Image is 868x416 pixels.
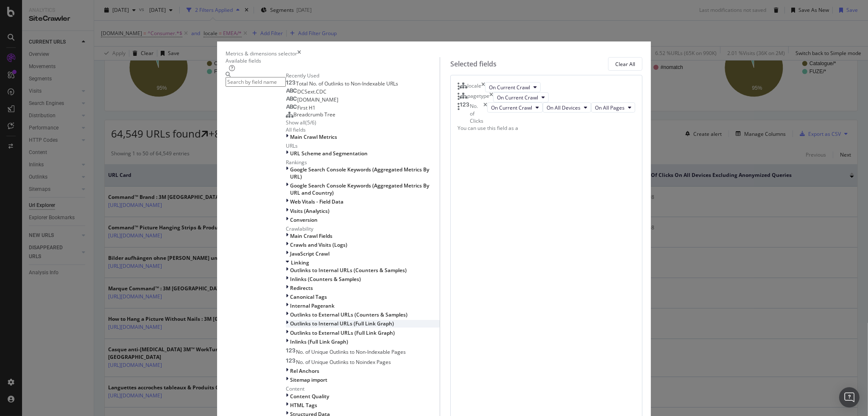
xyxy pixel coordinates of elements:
div: Content [286,385,440,392]
div: Metrics & dimensions selector [226,50,297,57]
div: Recently Used [286,72,440,79]
span: Google Search Console Keywords (Aggregated Metrics By URL) [290,166,429,180]
input: Search by field name [226,77,286,87]
span: On All Pages [595,104,625,111]
div: times [483,102,487,124]
span: Google Search Console Keywords (Aggregated Metrics By URL and Country) [290,182,429,196]
div: times [489,92,493,102]
span: Outlinks to Internal URLs (Full Link Graph) [290,320,394,327]
div: pagetype [467,92,489,102]
span: First H1 [297,104,315,111]
div: No. of Clicks [470,102,483,124]
span: Web Vitals - Field Data [290,198,343,205]
button: Clear All [608,57,642,71]
div: All fields [286,126,440,133]
span: Outlinks to External URLs (Full Link Graph) [290,329,395,336]
div: Rankings [286,159,440,166]
span: No. of Unique Outlinks to Non-Indexable Pages [296,348,406,355]
div: Crawlability [286,225,440,232]
span: No. of Unique Outlinks to Noindex Pages [296,358,391,366]
button: On Current Crawl [487,102,543,113]
div: Show all [286,119,305,126]
span: On Current Crawl [489,84,530,91]
button: On Current Crawl [485,82,541,92]
span: Outlinks to External URLs (Counters & Samples) [290,311,407,318]
span: Crawls and Visits (Logs) [290,241,347,248]
div: Open Intercom Messenger [839,387,860,408]
span: Rel Anchors [290,367,319,375]
div: ( 5 / 6 ) [305,119,316,126]
span: HTML Tags [290,402,317,409]
button: On All Devices [543,102,591,113]
span: [DOMAIN_NAME] [297,96,338,103]
span: Linking [291,259,309,266]
span: Sitemap import [290,376,327,383]
div: times [481,82,485,92]
span: Main Crawl Metrics [290,133,337,141]
span: Total No. of Outlinks to Non-Indexable URLs [296,80,398,87]
span: Visits (Analytics) [290,207,329,215]
div: Available fields [226,57,440,64]
div: locale [467,82,481,92]
span: Redirects [290,284,313,292]
div: localetimesOn Current Crawl [458,82,635,92]
span: Outlinks to Internal URLs (Counters & Samples) [290,267,407,274]
span: On Current Crawl [497,94,538,101]
span: Inlinks (Full Link Graph) [290,338,348,345]
div: Selected fields [450,59,497,69]
button: On Current Crawl [493,92,549,102]
span: On Current Crawl [491,104,532,111]
button: On All Pages [591,102,635,113]
span: Inlinks (Counters & Samples) [290,275,361,283]
div: No. of ClickstimesOn Current CrawlOn All DevicesOn All Pages [458,102,635,124]
div: Clear All [615,61,635,68]
span: DCSext.CDC [297,88,327,95]
span: Conversion [290,216,318,223]
span: Internal Pagerank [290,302,335,309]
span: JavaScript Crawl [290,250,329,257]
div: URLs [286,142,440,149]
div: You can use this field as a [458,124,635,132]
span: Content Quality [290,393,329,400]
div: pagetypetimesOn Current Crawl [458,92,635,102]
span: Breadcrumb Tree [293,111,335,118]
span: On All Devices [547,104,581,111]
div: times [297,50,301,57]
span: Main Crawl Fields [290,232,332,240]
span: URL Scheme and Segmentation [290,150,368,157]
span: Canonical Tags [290,293,327,300]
